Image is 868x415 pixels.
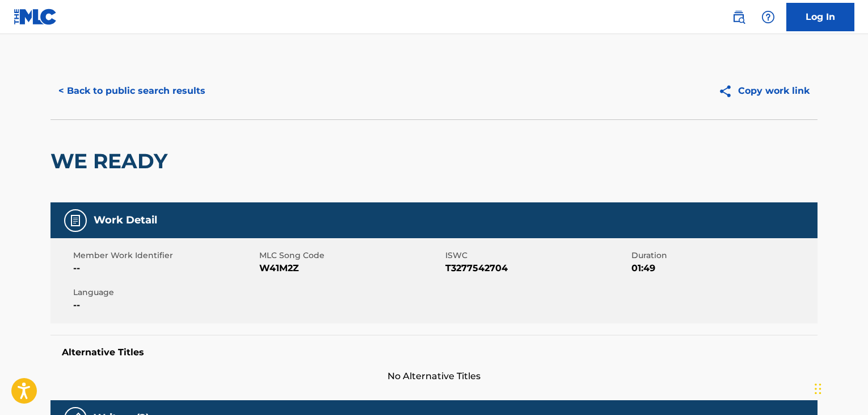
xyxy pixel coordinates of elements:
[757,6,779,28] div: Help
[50,370,818,383] span: No Alternative Titles
[73,298,256,312] span: --
[732,10,745,24] img: search
[815,372,821,406] div: Drag
[786,3,854,31] a: Log In
[445,262,629,275] span: T3277542704
[62,347,806,358] h5: Alternative Titles
[73,250,256,262] span: Member Work Identifier
[811,360,868,415] iframe: Chat Widget
[14,9,57,25] img: MLC Logo
[718,84,738,98] img: Copy work link
[259,262,443,275] span: W41M2Z
[50,77,213,105] button: < Back to public search results
[73,262,256,275] span: --
[50,148,173,174] h2: WE READY
[761,10,775,24] img: help
[445,250,629,262] span: ISWC
[94,214,157,227] h5: Work Detail
[259,250,443,262] span: MLC Song Code
[710,77,818,105] button: Copy work link
[631,262,815,275] span: 01:49
[73,287,256,298] span: Language
[727,6,750,28] a: Public Search
[631,250,815,262] span: Duration
[69,214,82,227] img: Work Detail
